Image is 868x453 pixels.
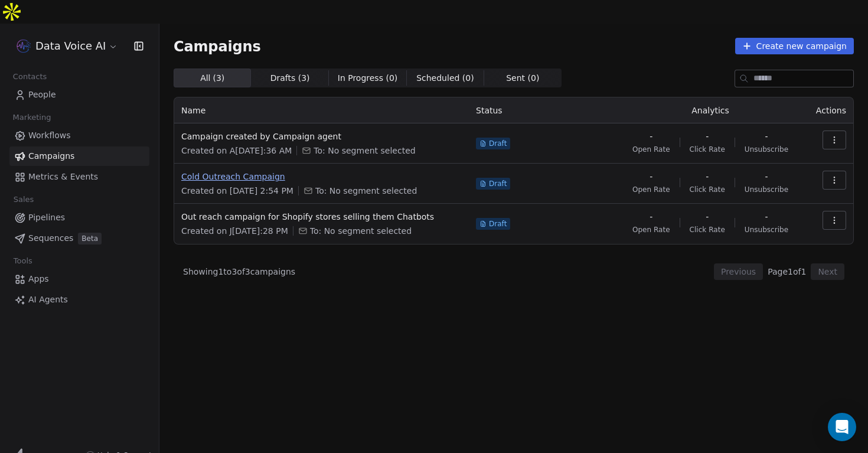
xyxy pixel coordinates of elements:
[181,225,288,237] span: Created on J[DATE]:28 PM
[632,185,670,194] span: Open Rate
[690,185,725,194] span: Click Rate
[8,68,52,86] span: Contacts
[489,219,507,229] span: Draft
[650,131,652,142] span: -
[765,171,768,182] span: -
[9,85,149,105] a: People
[8,109,56,126] span: Marketing
[78,233,102,245] span: Beta
[506,72,539,84] span: Sent ( 0 )
[315,185,417,197] span: To: No segment selected
[9,269,149,289] a: Apps
[469,97,616,123] th: Status
[9,208,149,227] a: Pipelines
[181,171,462,182] span: Cold Outreach Campaign
[489,139,507,148] span: Draft
[811,263,844,280] button: Next
[765,211,768,223] span: -
[181,131,462,142] span: Campaign created by Campaign agent
[181,145,292,157] span: Created on A[DATE]:36 AM
[338,72,398,84] span: In Progress ( 0 )
[745,225,788,234] span: Unsubscribe
[9,126,149,145] a: Workflows
[35,38,106,54] span: Data Voice AI
[14,36,120,56] button: Data Voice AI
[8,252,37,270] span: Tools
[768,266,806,278] span: Page 1 of 1
[8,191,39,208] span: Sales
[735,38,854,54] button: Create new campaign
[28,171,98,183] span: Metrics & Events
[270,72,310,84] span: Drafts ( 3 )
[310,225,412,237] span: To: No segment selected
[181,211,462,223] span: Out reach campaign for Shopify stores selling them Chatbots
[690,145,725,154] span: Click Rate
[690,225,725,234] span: Click Rate
[9,229,149,248] a: SequencesBeta
[28,294,68,306] span: AI Agents
[616,97,804,123] th: Analytics
[28,211,65,224] span: Pipelines
[416,72,474,84] span: Scheduled ( 0 )
[28,150,74,162] span: Campaigns
[28,89,56,101] span: People
[183,266,295,278] span: Showing 1 to 3 of 3 campaigns
[632,145,670,154] span: Open Rate
[28,129,71,142] span: Workflows
[828,413,856,441] div: Open Intercom Messenger
[314,145,415,157] span: To: No segment selected
[632,225,670,234] span: Open Rate
[181,185,293,197] span: Created on [DATE] 2:54 PM
[9,167,149,187] a: Metrics & Events
[17,39,31,53] img: Untitled_design-removebg-preview.png
[706,211,709,223] span: -
[650,211,652,223] span: -
[28,232,73,245] span: Sequences
[28,273,49,285] span: Apps
[706,171,709,182] span: -
[745,185,788,194] span: Unsubscribe
[804,97,853,123] th: Actions
[706,131,709,142] span: -
[765,131,768,142] span: -
[650,171,652,182] span: -
[9,290,149,309] a: AI Agents
[9,146,149,166] a: Campaigns
[174,97,469,123] th: Name
[745,145,788,154] span: Unsubscribe
[489,179,507,188] span: Draft
[714,263,763,280] button: Previous
[174,38,261,54] span: Campaigns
